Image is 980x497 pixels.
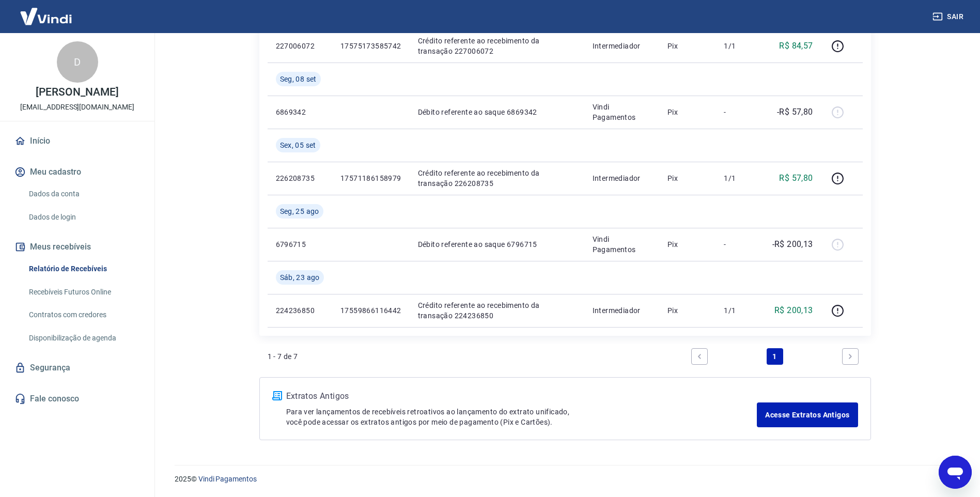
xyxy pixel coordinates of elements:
span: Seg, 08 set [280,74,317,84]
p: Para ver lançamentos de recebíveis retroativos ao lançamento do extrato unificado, você pode aces... [286,407,757,427]
p: Pix [667,173,708,183]
p: Crédito referente ao recebimento da transação 226208735 [418,168,576,189]
p: [PERSON_NAME] [36,87,118,98]
a: Dados da conta [25,183,142,205]
a: Acesse Extratos Antigos [757,402,858,427]
p: R$ 200,13 [774,304,813,317]
span: Sáb, 23 ago [280,272,320,283]
a: Início [12,130,142,152]
a: Next page [842,348,859,365]
p: 1/1 [724,173,754,183]
p: 1/1 [724,305,754,316]
p: Vindi Pagamentos [593,102,651,122]
p: 2025 © [175,474,955,485]
p: Crédito referente ao recebimento da transação 227006072 [418,36,576,56]
p: Pix [667,41,708,51]
p: Pix [667,107,708,117]
p: - [724,107,754,117]
button: Meu cadastro [12,161,142,183]
a: Disponibilização de agenda [25,328,142,349]
p: R$ 84,57 [779,40,813,52]
p: Extratos Antigos [286,390,757,402]
a: Dados de login [25,207,142,228]
div: D [57,41,98,83]
ul: Pagination [687,344,863,369]
p: 1/1 [724,41,754,51]
a: Relatório de Recebíveis [25,258,142,279]
p: Débito referente ao saque 6796715 [418,239,576,250]
p: 17571186158979 [340,173,401,183]
span: Sex, 05 set [280,140,316,150]
p: Pix [667,305,708,316]
span: Seg, 25 ago [280,206,319,216]
p: 6869342 [276,107,324,117]
p: - [724,239,754,250]
a: Contratos com credores [25,304,142,325]
p: 227006072 [276,41,324,51]
a: Segurança [12,356,142,379]
p: 224236850 [276,305,324,316]
a: Recebíveis Futuros Online [25,282,142,303]
a: Vindi Pagamentos [198,475,257,483]
p: 1 - 7 de 7 [268,351,298,362]
p: Intermediador [593,41,651,51]
p: Intermediador [593,173,651,183]
p: Intermediador [593,305,651,316]
a: Page 1 is your current page [767,348,783,365]
p: -R$ 57,80 [777,106,813,118]
p: 6796715 [276,239,324,250]
p: Vindi Pagamentos [593,234,651,255]
p: 17559866116442 [340,305,401,316]
p: 226208735 [276,173,324,183]
p: 17575173585742 [340,41,401,51]
button: Sair [930,7,968,26]
a: Fale conosco [12,387,142,410]
iframe: Botão para abrir a janela de mensagens, conversa em andamento [939,456,972,489]
button: Meus recebíveis [12,236,142,258]
a: Previous page [691,348,708,365]
img: Vindi [12,1,80,32]
p: Crédito referente ao recebimento da transação 224236850 [418,300,576,321]
p: R$ 57,80 [779,172,813,184]
p: [EMAIL_ADDRESS][DOMAIN_NAME] [20,102,134,113]
img: ícone [272,391,282,400]
p: -R$ 200,13 [772,238,813,251]
p: Débito referente ao saque 6869342 [418,107,576,117]
p: Pix [667,239,708,250]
